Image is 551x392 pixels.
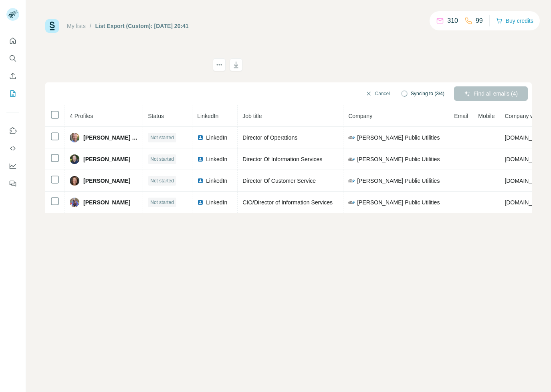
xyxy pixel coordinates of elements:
[242,156,322,162] span: Director Of Information Services
[45,19,59,33] img: Surfe Logo
[213,58,226,71] button: actions
[70,198,79,207] img: Avatar
[197,156,204,162] img: LinkedIn logo
[505,113,549,119] span: Company website
[242,199,333,206] span: CIO/Director of Information Services
[148,113,164,119] span: Status
[357,198,440,206] span: [PERSON_NAME] Public Utilities
[348,156,355,162] img: company-logo
[360,86,396,101] button: Cancel
[242,113,262,119] span: Job title
[454,113,468,119] span: Email
[505,156,550,162] span: [DOMAIN_NAME]
[83,198,130,206] span: [PERSON_NAME]
[357,155,440,163] span: [PERSON_NAME] Public Utilities
[95,22,189,30] div: List Export (Custom): [DATE] 20:41
[505,178,550,184] span: [DOMAIN_NAME]
[150,177,174,184] span: Not started
[505,134,550,141] span: [DOMAIN_NAME]
[6,69,19,83] button: Enrich CSV
[83,134,138,142] span: [PERSON_NAME] (CPU)
[70,113,93,119] span: 4 Profiles
[242,134,297,141] span: Director of Operations
[6,159,19,173] button: Dashboard
[206,134,227,142] span: LinkedIn
[447,16,458,26] p: 310
[197,178,204,184] img: LinkedIn logo
[411,90,444,97] span: Syncing to (3/4)
[206,155,227,163] span: LinkedIn
[150,156,174,163] span: Not started
[348,113,372,119] span: Company
[6,124,19,138] button: Use Surfe on LinkedIn
[476,16,483,26] p: 99
[197,113,218,119] span: LinkedIn
[83,177,130,185] span: [PERSON_NAME]
[45,58,206,71] h1: List Export (Custom): [DATE] 20:41
[496,15,533,26] button: Buy credits
[70,154,79,164] img: Avatar
[67,23,86,29] a: My lists
[206,177,227,185] span: LinkedIn
[505,199,550,206] span: [DOMAIN_NAME]
[70,133,79,142] img: Avatar
[6,141,19,156] button: Use Surfe API
[6,176,19,191] button: Feedback
[348,199,355,206] img: company-logo
[206,198,227,206] span: LinkedIn
[357,134,440,142] span: [PERSON_NAME] Public Utilities
[83,155,130,163] span: [PERSON_NAME]
[242,178,316,184] span: Director Of Customer Service
[150,199,174,206] span: Not started
[90,22,91,30] li: /
[6,34,19,48] button: Quick start
[348,134,355,141] img: company-logo
[478,113,494,119] span: Mobile
[197,199,204,206] img: LinkedIn logo
[357,177,440,185] span: [PERSON_NAME] Public Utilities
[197,134,204,141] img: LinkedIn logo
[70,176,79,186] img: Avatar
[348,178,355,184] img: company-logo
[150,134,174,141] span: Not started
[6,86,19,101] button: My lists
[6,51,19,66] button: Search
